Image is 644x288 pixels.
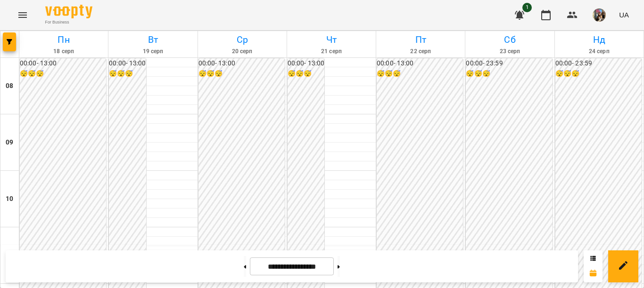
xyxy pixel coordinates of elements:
h6: Чт [289,32,374,47]
button: UA [615,6,633,24]
h6: 00:00 - 13:00 [109,58,146,69]
h6: 00:00 - 13:00 [198,58,285,69]
h6: 21 серп [289,47,374,56]
h6: 09 [6,137,13,148]
h6: 😴😴😴 [555,69,642,79]
h6: 19 серп [110,47,196,56]
h6: 20 серп [199,47,285,56]
h6: 18 серп [21,47,107,56]
h6: 😴😴😴 [466,69,552,79]
h6: 00:00 - 13:00 [20,58,106,69]
h6: Пт [378,32,463,47]
h6: Ср [199,32,285,47]
h6: 08 [6,81,13,91]
button: Menu [11,4,34,26]
h6: 23 серп [467,47,553,56]
h6: 😴😴😴 [198,69,285,79]
h6: 00:00 - 23:59 [466,58,552,69]
h6: 😴😴😴 [109,69,146,79]
h6: 😴😴😴 [20,69,106,79]
h6: Пн [21,32,107,47]
h6: 00:00 - 23:59 [555,58,642,69]
span: 1 [522,3,532,12]
h6: 24 серп [556,47,642,56]
h6: Сб [467,32,553,47]
h6: 00:00 - 13:00 [288,58,324,69]
h6: 😴😴😴 [377,69,463,79]
span: For Business [45,19,92,25]
h6: Нд [556,32,642,47]
span: UA [619,10,629,20]
img: 497ea43cfcb3904c6063eaf45c227171.jpeg [593,8,606,22]
h6: 00:00 - 13:00 [377,58,463,69]
h6: 10 [6,194,13,204]
h6: 22 серп [378,47,463,56]
h6: Вт [110,32,196,47]
img: Voopty Logo [45,5,92,18]
h6: 😴😴😴 [288,69,324,79]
